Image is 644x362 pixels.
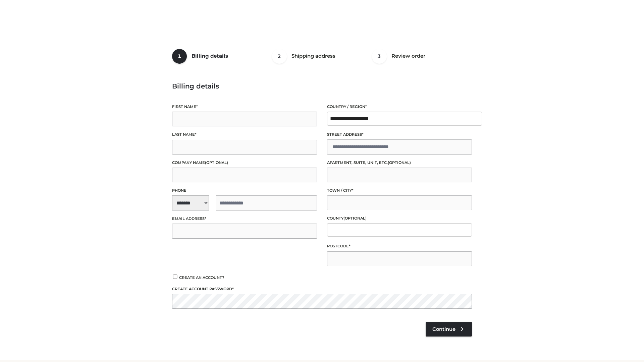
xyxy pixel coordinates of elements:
label: Apartment, suite, unit, etc. [327,160,472,166]
label: County [327,215,472,222]
label: Create account password [172,286,472,292]
label: Town / City [327,187,472,194]
span: (optional) [388,160,411,165]
span: (optional) [343,216,367,221]
label: First name [172,104,317,110]
span: Billing details [192,53,228,59]
span: 2 [272,49,287,64]
span: Review order [391,53,425,59]
label: Last name [172,131,317,138]
a: Continue [426,322,472,337]
label: Phone [172,187,317,194]
span: Continue [432,326,455,332]
input: Create an account? [172,275,178,279]
span: (optional) [205,160,228,165]
label: Company name [172,160,317,166]
span: 3 [372,49,387,64]
label: Postcode [327,243,472,249]
h3: Billing details [172,82,472,90]
span: Create an account? [179,275,224,280]
label: Email address [172,216,317,222]
span: 1 [172,49,187,64]
label: Street address [327,131,472,138]
span: Shipping address [291,53,335,59]
label: Country / Region [327,104,472,110]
